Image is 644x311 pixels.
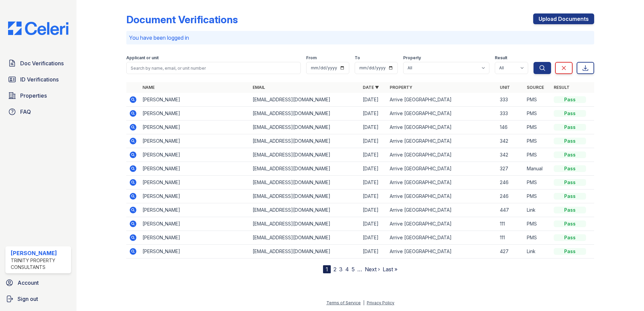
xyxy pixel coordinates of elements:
[554,220,586,227] div: Pass
[524,203,551,217] td: Link
[250,134,360,148] td: [EMAIL_ADDRESS][DOMAIN_NAME]
[387,231,497,245] td: Arrive [GEOGRAPHIC_DATA]
[497,120,524,134] td: 146
[533,13,594,24] a: Upload Documents
[18,279,39,287] span: Account
[554,248,586,255] div: Pass
[140,189,250,203] td: [PERSON_NAME]
[387,217,497,231] td: Arrive [GEOGRAPHIC_DATA]
[20,59,64,67] span: Doc Verifications
[497,162,524,176] td: 327
[5,73,71,86] a: ID Verifications
[524,120,551,134] td: PMS
[250,217,360,231] td: [EMAIL_ADDRESS][DOMAIN_NAME]
[554,193,586,200] div: Pass
[5,89,71,102] a: Properties
[554,124,586,131] div: Pass
[554,151,586,158] div: Pass
[140,120,250,134] td: [PERSON_NAME]
[140,203,250,217] td: [PERSON_NAME]
[360,162,387,176] td: [DATE]
[527,85,544,90] a: Source
[497,176,524,189] td: 246
[339,266,343,273] a: 3
[250,189,360,203] td: [EMAIL_ADDRESS][DOMAIN_NAME]
[497,134,524,148] td: 342
[250,176,360,189] td: [EMAIL_ADDRESS][DOMAIN_NAME]
[20,75,59,83] span: ID Verifications
[387,93,497,107] td: Arrive [GEOGRAPHIC_DATA]
[497,107,524,120] td: 333
[142,85,155,90] a: Name
[554,85,570,90] a: Result
[387,162,497,176] td: Arrive [GEOGRAPHIC_DATA]
[387,107,497,120] td: Arrive [GEOGRAPHIC_DATA]
[554,96,586,103] div: Pass
[360,189,387,203] td: [DATE]
[11,257,68,271] div: Trinity Property Consultants
[363,85,379,90] a: Date ▼
[383,266,397,273] a: Last »
[250,107,360,120] td: [EMAIL_ADDRESS][DOMAIN_NAME]
[306,55,317,61] label: From
[323,265,331,273] div: 1
[360,231,387,245] td: [DATE]
[140,231,250,245] td: [PERSON_NAME]
[524,189,551,203] td: PMS
[140,107,250,120] td: [PERSON_NAME]
[500,85,510,90] a: Unit
[360,93,387,107] td: [DATE]
[524,231,551,245] td: PMS
[367,300,394,305] a: Privacy Policy
[497,189,524,203] td: 246
[360,176,387,189] td: [DATE]
[126,13,238,26] div: Document Verifications
[11,249,68,257] div: [PERSON_NAME]
[126,55,159,61] label: Applicant or unit
[250,93,360,107] td: [EMAIL_ADDRESS][DOMAIN_NAME]
[360,203,387,217] td: [DATE]
[333,266,336,273] a: 2
[250,162,360,176] td: [EMAIL_ADDRESS][DOMAIN_NAME]
[5,57,71,70] a: Doc Verifications
[387,203,497,217] td: Arrive [GEOGRAPHIC_DATA]
[140,217,250,231] td: [PERSON_NAME]
[140,134,250,148] td: [PERSON_NAME]
[250,148,360,162] td: [EMAIL_ADDRESS][DOMAIN_NAME]
[387,189,497,203] td: Arrive [GEOGRAPHIC_DATA]
[524,148,551,162] td: PMS
[524,217,551,231] td: PMS
[387,134,497,148] td: Arrive [GEOGRAPHIC_DATA]
[497,93,524,107] td: 333
[20,108,31,116] span: FAQ
[524,93,551,107] td: PMS
[140,245,250,258] td: [PERSON_NAME]
[360,107,387,120] td: [DATE]
[497,203,524,217] td: 447
[387,120,497,134] td: Arrive [GEOGRAPHIC_DATA]
[3,292,74,306] a: Sign out
[250,203,360,217] td: [EMAIL_ADDRESS][DOMAIN_NAME]
[524,245,551,258] td: Link
[387,176,497,189] td: Arrive [GEOGRAPHIC_DATA]
[3,276,74,289] a: Account
[250,231,360,245] td: [EMAIL_ADDRESS][DOMAIN_NAME]
[20,92,47,100] span: Properties
[253,85,265,90] a: Email
[365,266,380,273] a: Next ›
[360,245,387,258] td: [DATE]
[554,110,586,117] div: Pass
[360,148,387,162] td: [DATE]
[524,134,551,148] td: PMS
[355,55,360,61] label: To
[18,295,38,303] span: Sign out
[250,120,360,134] td: [EMAIL_ADDRESS][DOMAIN_NAME]
[250,245,360,258] td: [EMAIL_ADDRESS][DOMAIN_NAME]
[140,176,250,189] td: [PERSON_NAME]
[387,148,497,162] td: Arrive [GEOGRAPHIC_DATA]
[140,93,250,107] td: [PERSON_NAME]
[387,245,497,258] td: Arrive [GEOGRAPHIC_DATA]
[495,55,507,61] label: Result
[403,55,421,61] label: Property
